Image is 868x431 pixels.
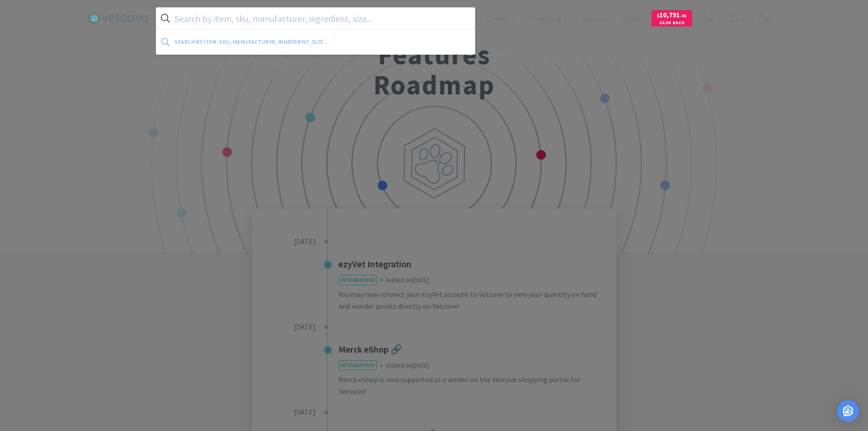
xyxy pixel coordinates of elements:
[657,21,687,26] span: Cash Back
[680,13,687,19] span: . 45
[175,35,399,49] div: Search by item, sku, manufacturer, ingredient, size...
[618,15,644,23] a: Deals
[837,400,859,422] div: Open Intercom Messenger
[657,13,659,19] span: $
[578,15,611,23] a: Discuss
[156,8,475,29] input: Search by item, sku, manufacturer, ingredient, size...
[652,6,692,31] a: $10,791.45Cash Back
[657,10,687,19] span: 10,791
